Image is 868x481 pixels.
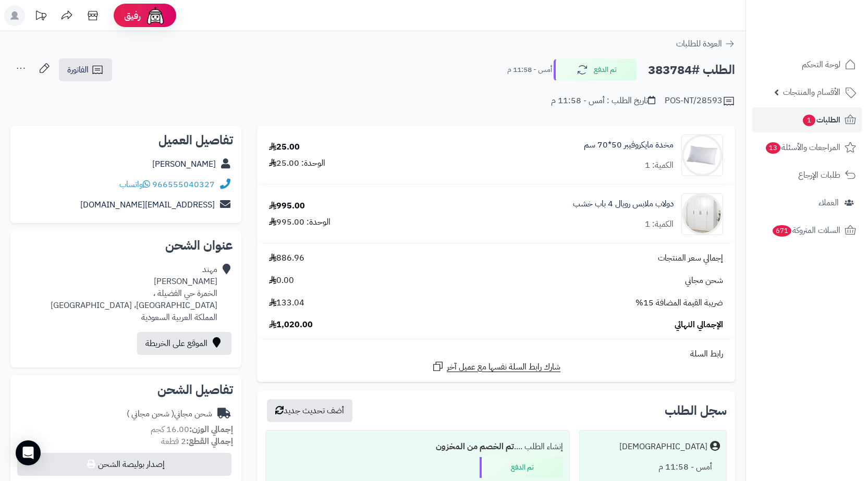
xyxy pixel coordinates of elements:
[802,113,840,127] span: الطلبات
[124,9,141,22] span: رفيق
[783,85,840,100] span: الأقسام والمنتجات
[152,158,216,170] a: [PERSON_NAME]
[752,218,862,243] a: السلات المتروكة671
[127,408,174,420] span: ( شحن مجاني )
[152,178,215,191] a: 966555040327
[554,59,637,81] button: تم الدفع
[59,58,112,81] a: الفاتورة
[269,157,325,169] div: الوحدة: 25.00
[685,275,723,287] span: شحن مجاني
[272,437,563,457] div: إنشاء الطلب ....
[447,361,560,373] span: شارك رابط السلة نفسها مع عميل آخر
[551,95,655,107] div: تاريخ الطلب : أمس - 11:58 م
[51,264,217,323] div: مهند [PERSON_NAME] الخمرة حي الفضيلة ، [GEOGRAPHIC_DATA]، [GEOGRAPHIC_DATA] المملكة العربية السعودية
[752,163,862,188] a: طلبات الإرجاع
[584,139,674,151] a: مخدة مايكروفيبر 50*70 سم
[269,200,305,212] div: 995.00
[186,435,233,448] strong: إجمالي القطع:
[432,360,560,373] a: شارك رابط السلة نفسها مع عميل آخر
[19,384,233,396] h2: تفاصيل الشحن
[19,134,233,146] h2: تفاصيل العميل
[658,252,723,264] span: إجمالي سعر المنتجات
[619,441,707,453] div: [DEMOGRAPHIC_DATA]
[17,453,231,476] button: إصدار بوليصة الشحن
[269,216,331,228] div: الوحدة: 995.00
[676,38,722,50] span: العودة للطلبات
[119,178,150,191] a: واتساب
[189,423,233,436] strong: إجمالي الوزن:
[137,332,231,355] a: الموقع على الخريطة
[269,252,304,264] span: 886.96
[145,5,166,26] img: ai-face.png
[645,218,674,230] div: الكمية: 1
[676,38,735,50] a: العودة للطلبات
[67,64,89,76] span: الفاتورة
[752,190,862,215] a: العملاء
[127,408,212,420] div: شحن مجاني
[269,297,304,309] span: 133.04
[765,140,840,155] span: المراجعات والأسئلة
[752,107,862,132] a: الطلبات1
[19,239,233,252] h2: عنوان الشحن
[269,275,294,287] span: 0.00
[818,195,839,210] span: العملاء
[675,319,723,331] span: الإجمالي النهائي
[797,26,858,48] img: logo-2.png
[665,95,735,107] div: POS-NT/28593
[665,404,727,417] h3: سجل الطلب
[261,348,731,360] div: رابط السلة
[269,319,313,331] span: 1,020.00
[269,141,300,153] div: 25.00
[798,168,840,182] span: طلبات الإرجاع
[267,399,352,422] button: أضف تحديث جديد
[586,457,720,477] div: أمس - 11:58 م
[648,59,735,81] h2: الطلب #383784
[645,159,674,171] div: الكمية: 1
[682,193,723,235] img: 1747845679-1-90x90.jpg
[802,57,840,72] span: لوحة التحكم
[507,65,552,75] small: أمس - 11:58 م
[752,52,862,77] a: لوحة التحكم
[752,135,862,160] a: المراجعات والأسئلة13
[28,5,54,29] a: تحديثات المنصة
[573,198,674,210] a: دولاب ملابس رويال 4 باب خشب
[436,440,514,453] b: تم الخصم من المخزون
[773,225,791,237] span: 671
[682,134,723,176] img: 1703426873-pillow-90x90.png
[151,423,233,436] small: 16.00 كجم
[766,142,780,154] span: 13
[80,199,215,211] a: [EMAIL_ADDRESS][DOMAIN_NAME]
[161,435,233,448] small: 2 قطعة
[480,457,563,478] div: تم الدفع
[16,440,41,465] div: Open Intercom Messenger
[803,115,815,126] span: 1
[772,223,840,238] span: السلات المتروكة
[635,297,723,309] span: ضريبة القيمة المضافة 15%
